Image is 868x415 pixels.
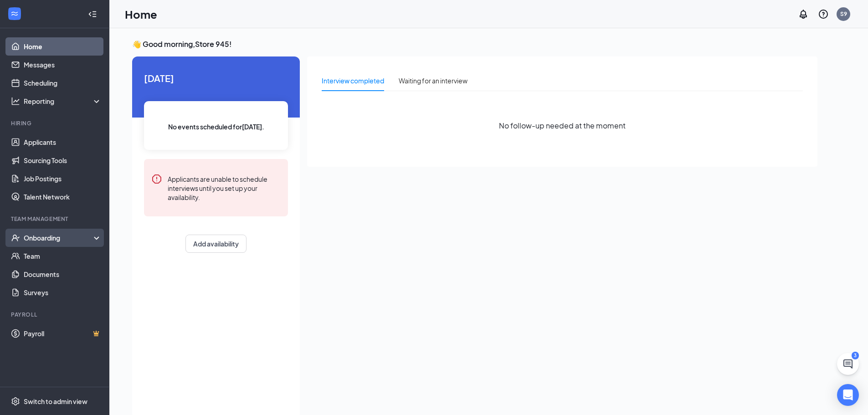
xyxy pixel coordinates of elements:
[399,76,467,86] div: Waiting for an interview
[185,235,247,253] button: Add availability
[151,174,162,184] svg: Error
[24,283,102,302] a: Surveys
[10,9,19,18] svg: WorkstreamLogo
[837,384,859,406] div: Open Intercom Messenger
[11,215,100,223] div: Team Management
[24,133,102,151] a: Applicants
[11,119,100,127] div: Hiring
[24,324,102,343] a: PayrollCrown
[499,120,626,131] span: No follow-up needed at the moment
[11,311,100,318] div: Payroll
[852,352,859,359] div: 3
[842,359,853,369] svg: ChatActive
[24,37,102,56] a: Home
[11,397,20,406] svg: Settings
[168,122,264,132] span: No events scheduled for [DATE] .
[24,97,102,106] div: Reporting
[24,151,102,169] a: Sourcing Tools
[11,97,20,106] svg: Analysis
[88,10,97,19] svg: Collapse
[798,9,809,20] svg: Notifications
[818,9,829,20] svg: QuestionInfo
[24,56,102,74] a: Messages
[125,6,157,22] h1: Home
[840,10,847,18] div: S9
[24,247,102,265] a: Team
[24,233,94,242] div: Onboarding
[24,397,87,406] div: Switch to admin view
[322,76,384,86] div: Interview completed
[24,74,102,92] a: Scheduling
[837,353,859,375] button: ChatActive
[132,39,817,49] h3: 👋 Good morning, Store 945 !
[24,169,102,188] a: Job Postings
[24,188,102,206] a: Talent Network
[168,174,281,202] div: Applicants are unable to schedule interviews until you set up your availability.
[24,265,102,283] a: Documents
[11,233,20,242] svg: UserCheck
[144,71,288,85] span: [DATE]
